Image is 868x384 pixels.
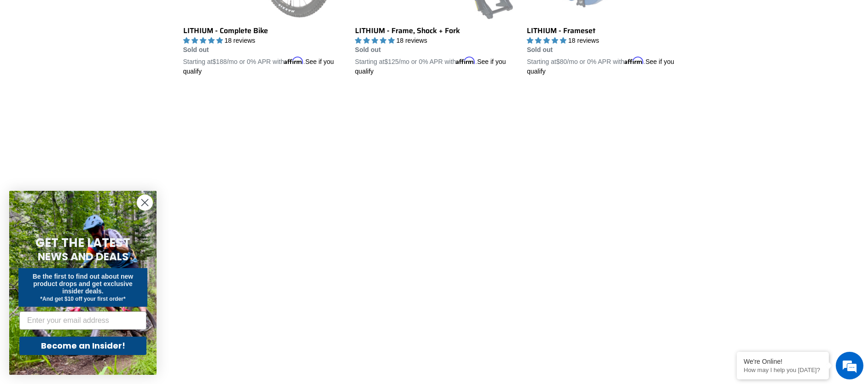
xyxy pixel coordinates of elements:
iframe: YouTube video player [183,92,685,374]
input: Enter your email address [19,311,146,330]
span: GET THE LATEST [35,235,130,251]
button: Close dialog [137,195,153,211]
p: How may I help you today? [744,367,822,373]
button: Become an Insider! [19,337,146,355]
span: *And get $10 off your first order* [40,296,125,302]
span: NEWS AND DEALS [38,249,128,264]
span: Be the first to find out about new product drops and get exclusive insider deals. [33,273,134,295]
div: We're Online! [744,358,822,365]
